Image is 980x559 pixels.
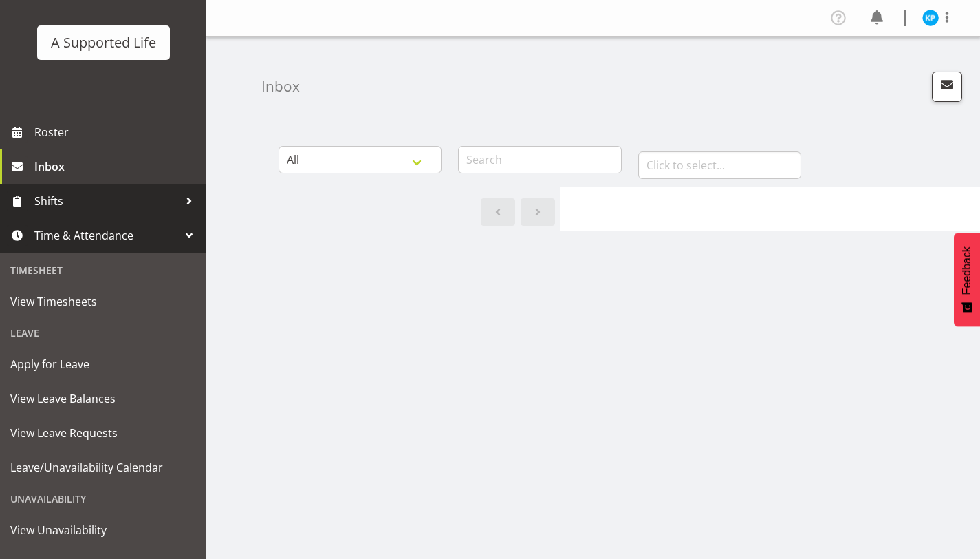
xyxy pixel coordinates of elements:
span: Time & Attendance [34,225,179,246]
a: Previous page [481,198,515,226]
div: Leave [3,319,203,347]
h4: Inbox [261,78,300,94]
a: View Leave Balances [3,381,203,416]
span: View Timesheets [10,291,196,312]
div: Unavailability [3,485,203,513]
span: Feedback [961,246,973,295]
input: Search [458,146,621,173]
span: Inbox [34,156,199,177]
span: Shifts [34,191,179,211]
img: katy-pham11612.jpg [922,10,939,26]
a: View Timesheets [3,284,203,319]
a: Leave/Unavailability Calendar [3,450,203,485]
span: Apply for Leave [10,354,196,375]
span: Roster [34,122,199,143]
span: View Unavailability [10,520,196,540]
a: View Unavailability [3,513,203,547]
div: Timesheet [3,256,203,284]
a: Apply for Leave [3,347,203,381]
a: Next page [521,198,555,226]
span: Leave/Unavailability Calendar [10,457,196,478]
a: View Leave Requests [3,416,203,450]
button: Feedback - Show survey [954,233,980,326]
input: Click to select... [638,151,801,179]
div: A Supported Life [51,32,156,53]
span: View Leave Balances [10,388,196,409]
span: View Leave Requests [10,423,196,443]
